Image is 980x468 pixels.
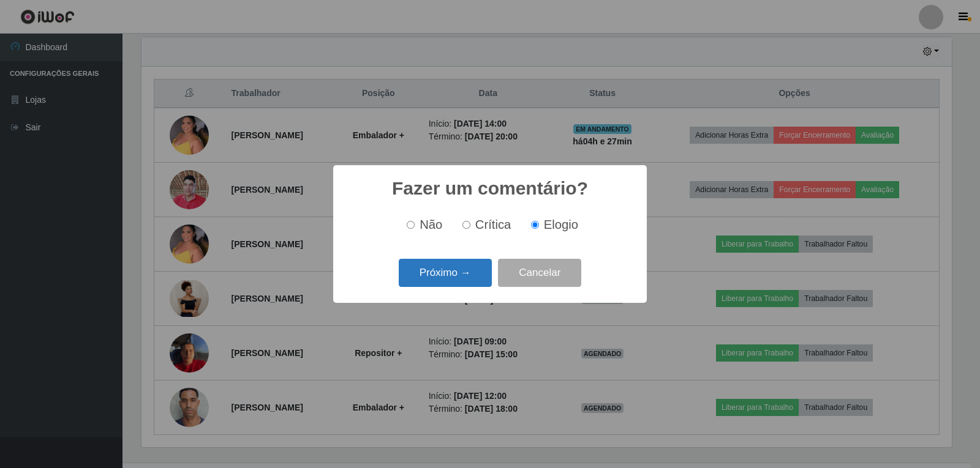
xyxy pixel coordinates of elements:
[407,221,415,229] input: Não
[420,218,442,231] span: Não
[531,221,539,229] input: Elogio
[399,259,492,288] button: Próximo →
[462,221,470,229] input: Crítica
[498,259,581,288] button: Cancelar
[475,218,511,231] span: Crítica
[544,218,578,231] span: Elogio
[392,177,588,199] h2: Fazer um comentário?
